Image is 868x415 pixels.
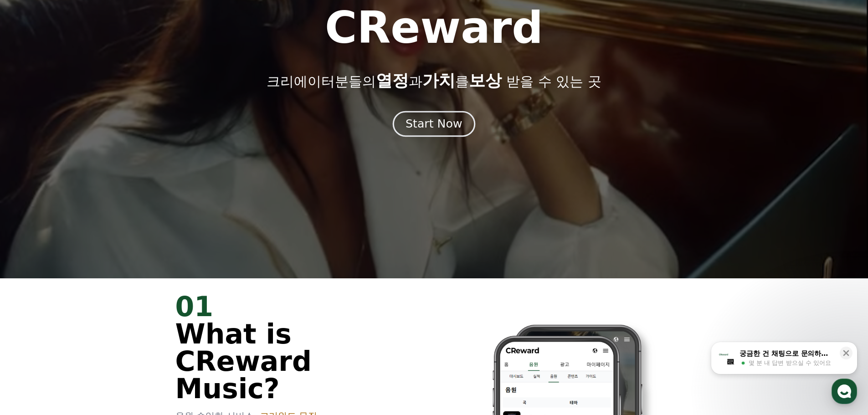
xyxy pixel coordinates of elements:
span: 대화 [83,303,94,310]
a: Start Now [395,121,473,129]
h1: CReward [325,6,543,50]
button: Start Now [393,111,475,137]
span: What is CReward Music? [175,318,312,405]
span: 보상 [469,71,502,90]
a: 설정 [118,289,175,312]
span: 설정 [141,302,152,310]
a: 대화 [60,289,118,312]
div: 01 [175,293,423,320]
a: 홈 [3,289,60,312]
p: 크리에이터분들의 과 를 받을 수 있는 곳 [267,72,601,90]
span: 열정 [376,71,409,90]
div: Start Now [406,116,462,132]
span: 홈 [29,302,34,310]
span: 가치 [422,71,455,90]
